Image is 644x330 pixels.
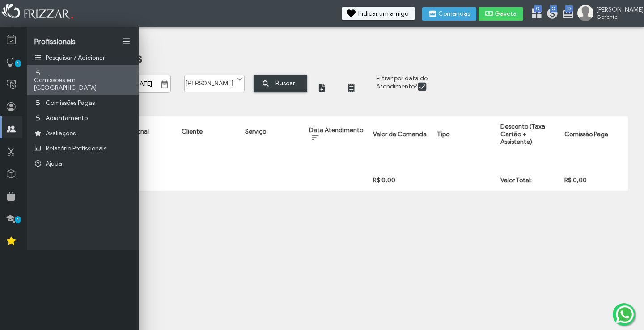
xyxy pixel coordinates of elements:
span: Comissões em [GEOGRAPHIC_DATA] [34,76,131,92]
button: Gaveta [479,7,523,21]
a: Comissões em [GEOGRAPHIC_DATA] [27,65,139,95]
span: Comissão Paga [564,130,608,138]
span: Buscar [270,76,301,90]
button: Buscar [254,75,307,92]
span: Comandas [438,11,470,17]
h1: Comissões Pagas [45,50,612,66]
span: Cliente [182,128,203,135]
span: Profissionais [34,38,76,46]
th: Tipo [432,120,496,156]
td: R$ 0,00 [369,174,432,187]
th: Serviço [241,120,305,156]
th: Comissão Paga [560,120,624,156]
span: 0 [550,5,557,12]
a: Relatório Profissionais [27,141,139,156]
th: Valor da Comanda [369,120,432,156]
a: Comissões Pagas [27,95,139,110]
td: Nenhum registro encontrado [49,156,624,174]
a: Adiantamento [27,110,139,125]
a: 0 [530,7,539,21]
a: [PERSON_NAME] Gerente [577,5,640,23]
button: Show Calendar [158,80,171,89]
span: Avaliações [46,129,76,137]
span: 1 [15,60,21,67]
a: 0 [546,7,555,21]
span: Adiantamento [46,114,88,122]
span: Tipo [437,130,449,138]
th: Profissional [113,120,177,156]
span: Relatório Profissionais [46,145,106,152]
span: ui-button [323,78,330,91]
span: Serviço [245,128,266,135]
button: Comandas [422,7,476,21]
span: Data Atendimento [309,126,363,134]
button: ui-button [317,75,337,95]
button: ui-button [347,75,367,95]
span: 0 [534,5,542,12]
td: Valor Total: [496,174,560,187]
span: Indicar um amigo [358,11,408,17]
th: Cliente [177,120,241,156]
span: Valor da Comanda [373,130,427,138]
span: Comissões Pagas [46,99,95,107]
a: 0 [562,7,571,21]
label: [PERSON_NAME] [185,75,236,87]
span: Desconto (Taxa Cartão + Assistente) [500,123,545,146]
span: Gerente [597,13,637,20]
span: 0 [565,5,573,12]
input: Data Final [114,75,171,93]
a: Avaliações [27,125,139,141]
a: Pesquisar / Adicionar [27,50,139,65]
th: Data Atendimento: activate to sort column ascending [305,120,369,156]
img: whatsapp.png [614,304,636,325]
th: Desconto (Taxa Cartão + Assistente) [496,120,560,156]
span: ui-button [353,78,360,91]
a: Ajuda [27,156,139,171]
td: R$ 0,00 [560,174,624,187]
label: Filtrar por data do Atendimento? [376,75,428,90]
button: Indicar um amigo [342,7,415,20]
span: Ajuda [46,160,62,167]
span: 1 [15,216,21,223]
span: [PERSON_NAME] [597,6,637,13]
span: Gaveta [495,11,517,17]
span: Pesquisar / Adicionar [46,54,105,62]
